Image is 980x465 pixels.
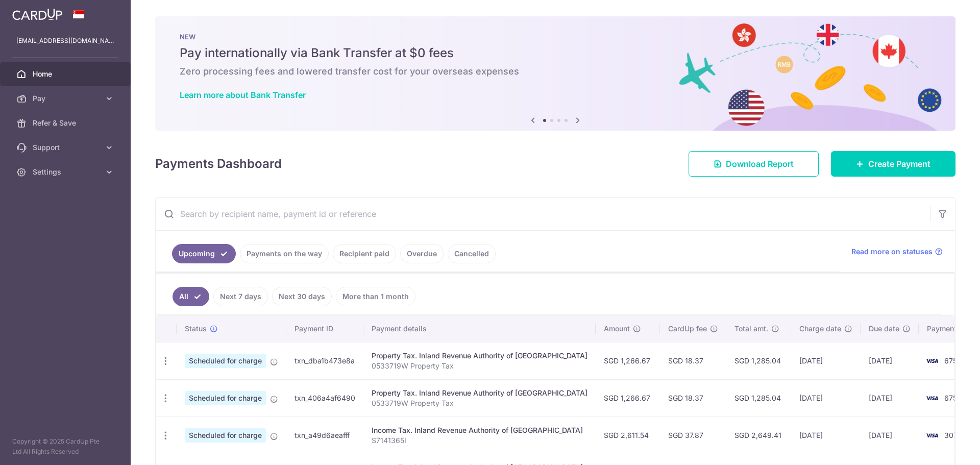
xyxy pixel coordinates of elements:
span: Support [33,142,100,153]
a: Learn more about Bank Transfer [180,90,306,100]
td: SGD 1,285.04 [726,379,791,417]
td: SGD 1,266.67 [596,342,660,379]
a: Create Payment [831,151,955,177]
p: S7141365I [372,435,587,446]
a: Read more on statuses [851,247,943,257]
img: Bank transfer banner [155,16,955,131]
span: Charge date [799,324,841,334]
span: Pay [33,93,100,104]
span: Scheduled for charge [185,428,266,443]
p: [EMAIL_ADDRESS][DOMAIN_NAME] [16,36,114,46]
h5: Pay internationally via Bank Transfer at $0 fees [180,45,931,61]
img: Bank Card [922,429,942,442]
a: Payments on the way [240,244,329,263]
span: Home [33,69,100,79]
a: Upcoming [172,244,236,263]
span: Total amt. [734,324,768,334]
h6: Zero processing fees and lowered transfer cost for your overseas expenses [180,65,931,78]
a: Cancelled [448,244,496,263]
span: 6759 [944,394,962,402]
td: [DATE] [861,379,919,417]
a: More than 1 month [336,287,415,306]
td: [DATE] [791,342,861,379]
td: txn_406a4af6490 [286,379,363,417]
th: Payment details [363,315,596,342]
a: Download Report [689,151,819,177]
span: Status [185,324,207,334]
span: Refer & Save [33,118,100,128]
span: Read more on statuses [851,247,933,257]
div: Property Tax. Inland Revenue Authority of [GEOGRAPHIC_DATA] [372,388,587,398]
span: Create Payment [868,158,930,170]
img: Bank Card [922,355,942,367]
td: [DATE] [791,379,861,417]
td: SGD 37.87 [660,417,726,454]
span: CardUp fee [668,324,707,334]
td: SGD 18.37 [660,342,726,379]
iframe: Opens a widget where you can find more information [915,434,970,460]
div: Property Tax. Inland Revenue Authority of [GEOGRAPHIC_DATA] [372,351,587,361]
a: Next 30 days [272,287,332,306]
td: SGD 1,266.67 [596,379,660,417]
a: All [173,287,209,306]
span: Scheduled for charge [185,391,266,405]
img: Bank Card [922,392,942,404]
th: Payment ID [286,315,363,342]
p: 0533719W Property Tax [372,361,587,371]
td: [DATE] [861,342,919,379]
input: Search by recipient name, payment id or reference [156,198,930,230]
td: SGD 1,285.04 [726,342,791,379]
a: Next 7 days [213,287,268,306]
div: Income Tax. Inland Revenue Authority of [GEOGRAPHIC_DATA] [372,425,587,435]
span: Amount [604,324,630,334]
p: NEW [180,33,931,41]
td: [DATE] [861,417,919,454]
span: Download Report [726,158,794,170]
p: 0533719W Property Tax [372,398,587,408]
td: [DATE] [791,417,861,454]
td: SGD 18.37 [660,379,726,417]
a: Recipient paid [333,244,396,263]
span: 3079 [944,431,962,439]
td: SGD 2,649.41 [726,417,791,454]
span: Scheduled for charge [185,354,266,368]
span: Settings [33,167,100,177]
td: SGD 2,611.54 [596,417,660,454]
img: CardUp [12,8,62,20]
td: txn_a49d6aeafff [286,417,363,454]
a: Overdue [400,244,444,263]
td: txn_dba1b473e8a [286,342,363,379]
span: 6759 [944,356,962,365]
span: Due date [869,324,899,334]
h4: Payments Dashboard [155,155,282,173]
